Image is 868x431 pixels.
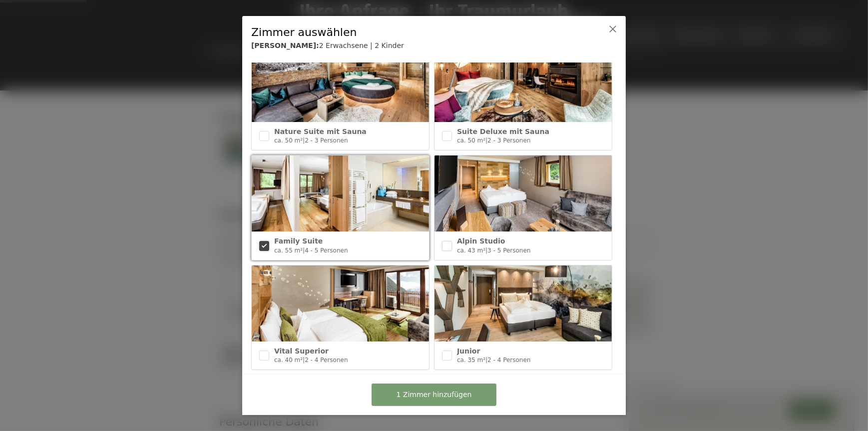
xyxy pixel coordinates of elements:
span: | [303,356,305,363]
img: Family Suite [252,155,429,231]
span: | [303,137,305,144]
span: | [485,356,487,363]
span: 2 - 4 Personen [487,356,530,363]
span: 2 Erwachsene | 2 Kinder [319,41,404,49]
span: ca. 35 m² [457,356,485,363]
div: Zimmer auswählen [251,25,586,40]
span: Junior [457,347,480,355]
span: 2 - 3 Personen [487,137,530,144]
span: ca. 55 m² [274,247,303,254]
span: Family Suite [274,237,323,245]
button: 1 Zimmer hinzufügen [372,383,496,406]
span: 2 - 3 Personen [305,137,348,144]
img: Junior [434,265,612,341]
span: | [303,247,305,254]
b: [PERSON_NAME]: [251,41,319,49]
span: ca. 43 m² [457,247,485,254]
span: 2 - 4 Personen [305,356,348,363]
span: ca. 40 m² [274,356,303,363]
img: Vital Superior [252,265,429,341]
span: Suite Deluxe mit Sauna [457,127,549,135]
img: Nature Suite mit Sauna [252,46,429,122]
span: ca. 50 m² [274,137,303,144]
img: Alpin Studio [434,155,612,231]
span: ca. 50 m² [457,137,485,144]
span: Nature Suite mit Sauna [274,127,367,135]
span: 3 - 5 Personen [487,247,530,254]
span: | [485,247,487,254]
span: 4 - 5 Personen [305,247,348,254]
span: Alpin Studio [457,237,505,245]
img: Suite Deluxe mit Sauna [434,46,612,122]
span: Vital Superior [274,347,329,355]
span: 1 Zimmer hinzufügen [397,390,472,400]
span: | [485,137,487,144]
